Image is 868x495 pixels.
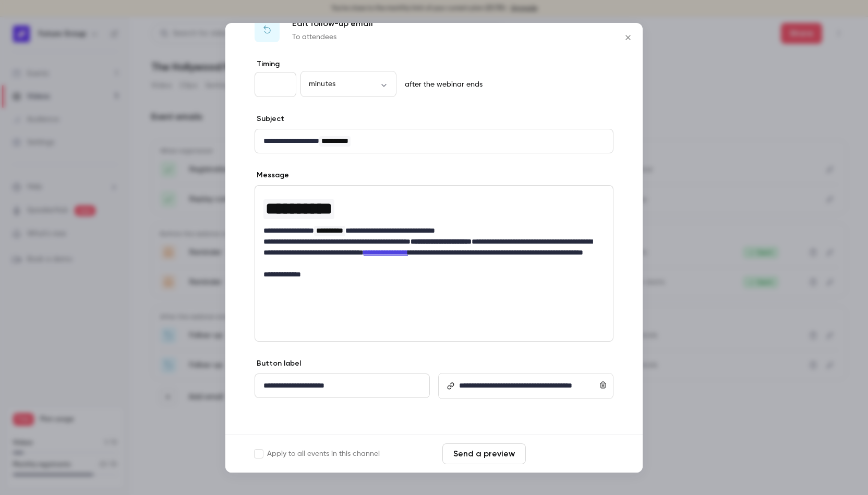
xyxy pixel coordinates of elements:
[292,32,373,42] p: To attendees
[530,443,613,464] button: Save changes
[401,79,483,90] p: after the webinar ends
[618,27,638,48] button: Close
[255,170,289,180] label: Message
[255,129,613,153] div: editor
[255,374,429,397] div: editor
[255,449,380,459] label: Apply to all events in this channel
[255,114,284,124] label: Subject
[292,17,373,30] p: Edit follow-up email
[300,79,396,89] div: minutes
[255,59,613,69] label: Timing
[255,358,301,369] label: Button label
[442,443,526,464] button: Send a preview
[255,186,613,286] div: editor
[455,374,612,398] div: editor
